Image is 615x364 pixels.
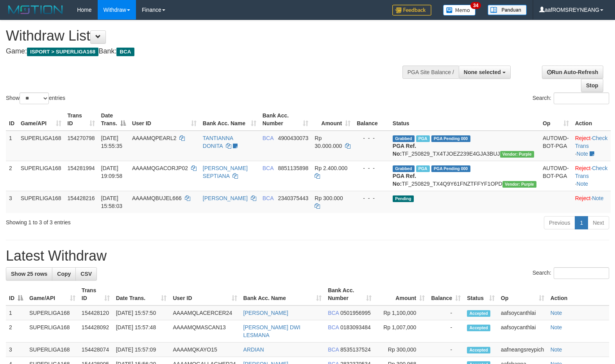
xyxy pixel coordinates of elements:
[18,108,64,131] th: Game/API: activate to sort column ascending
[500,151,534,158] span: Vendor URL: https://trx4.1velocity.biz
[328,324,339,330] span: BCA
[101,135,123,149] span: [DATE] 15:55:35
[129,108,200,131] th: User ID: activate to sort column ascending
[6,305,26,320] td: 1
[459,66,511,79] button: None selected
[6,131,18,161] td: 1
[315,165,347,171] span: Rp 2.400.000
[170,283,240,305] th: User ID: activate to sort column ascending
[243,346,264,353] a: ARDIAN
[498,343,547,357] td: aafneangsreypich
[79,320,113,343] td: 154428092
[390,131,540,161] td: TF_250829_TX4TJOEZ239E4GJA3BUJ
[470,2,481,9] span: 34
[68,165,95,171] span: 154281994
[203,165,248,179] a: [PERSON_NAME] SEPTIANA
[547,283,609,305] th: Action
[431,135,470,142] span: PGA Pending
[26,320,79,343] td: SUPERLIGA168
[577,181,588,187] a: Note
[554,92,609,104] input: Search:
[79,343,113,357] td: 154428074
[443,5,476,16] img: Button%20Memo.svg
[6,343,26,357] td: 3
[572,131,611,161] td: · ·
[6,92,65,104] label: Show entries
[428,283,464,305] th: Balance: activate to sort column ascending
[392,5,431,16] img: Feedback.jpg
[572,191,611,213] td: ·
[551,324,562,330] a: Note
[113,343,170,357] td: [DATE] 15:57:09
[533,267,609,279] label: Search:
[416,135,430,142] span: Marked by aafmaleo
[551,310,562,316] a: Note
[240,283,325,305] th: Bank Acc. Name: activate to sort column ascending
[375,283,428,305] th: Amount: activate to sort column ascending
[263,165,274,171] span: BCA
[101,165,123,179] span: [DATE] 19:09:58
[203,135,233,149] a: TANTIANNA DONITA
[26,343,79,357] td: SUPERLIGA168
[498,320,547,343] td: aafsoycanthlai
[575,135,608,149] a: Check Trans
[278,165,308,171] span: Copy 8851135898 to clipboard
[113,283,170,305] th: Date Trans.: activate to sort column ascending
[278,135,308,141] span: Copy 4900430073 to clipboard
[200,108,259,131] th: Bank Acc. Name: activate to sort column ascending
[575,195,591,201] a: Reject
[572,161,611,191] td: · ·
[542,66,603,79] a: Run Auto-Refresh
[26,283,79,305] th: Game/API: activate to sort column ascending
[57,271,71,277] span: Copy
[467,310,490,317] span: Accepted
[18,161,64,191] td: SUPERLIGA168
[79,305,113,320] td: 154428120
[132,165,188,171] span: AAAAMQGACORJP02
[502,181,536,188] span: Vendor URL: https://trx4.1velocity.biz
[464,69,501,75] span: None selected
[259,108,312,131] th: Bank Acc. Number: activate to sort column ascending
[243,310,288,316] a: [PERSON_NAME]
[592,195,604,201] a: Note
[6,267,52,281] a: Show 25 rows
[263,195,274,201] span: BCA
[203,195,248,201] a: [PERSON_NAME]
[467,347,490,353] span: Accepted
[340,346,371,353] span: Copy 8535137524 to clipboard
[488,5,527,15] img: panduan.png
[554,267,609,279] input: Search:
[498,305,547,320] td: aafsoycanthlai
[20,92,49,104] select: Showentries
[467,325,490,331] span: Accepted
[428,320,464,343] td: -
[390,161,540,191] td: TF_250829_TX4Q9Y61FNZTFFYF1OPD
[64,108,98,131] th: Trans ID: activate to sort column ascending
[101,195,123,209] span: [DATE] 15:58:03
[393,143,416,157] b: PGA Ref. No:
[428,305,464,320] td: -
[588,216,609,229] a: Next
[540,108,572,131] th: Op: activate to sort column ascending
[393,195,414,202] span: Pending
[113,320,170,343] td: [DATE] 15:57:48
[540,161,572,191] td: AUTOWD-BOT-PGA
[113,305,170,320] td: [DATE] 15:57:50
[402,66,459,79] div: PGA Site Balance /
[533,92,609,104] label: Search:
[6,28,402,44] h1: Withdraw List
[431,165,470,172] span: PGA Pending
[132,195,182,201] span: AAAAMQBUJEL666
[132,135,177,141] span: AAAAMQPEARL2
[75,267,97,281] a: CSV
[98,108,129,131] th: Date Trans.: activate to sort column descending
[575,216,588,229] a: 1
[393,165,415,172] span: Grabbed
[6,320,26,343] td: 2
[390,108,540,131] th: Status
[540,131,572,161] td: AUTOWD-BOT-PGA
[416,165,430,172] span: Marked by aafnonsreyleab
[116,48,134,56] span: BCA
[575,165,608,179] a: Check Trans
[393,173,416,187] b: PGA Ref. No:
